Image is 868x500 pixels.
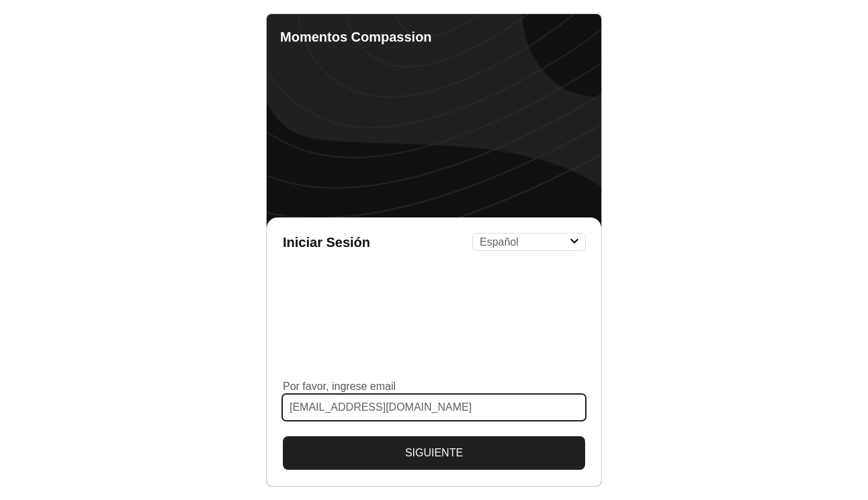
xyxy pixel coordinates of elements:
[283,235,370,250] h1: Iniciar Sesión
[283,395,585,420] input: Por favor, ingrese email
[473,234,585,250] select: Language
[280,30,432,44] b: Momentos Compassion
[283,436,585,470] button: Siguiente
[283,381,396,392] label: Por favor, ingrese email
